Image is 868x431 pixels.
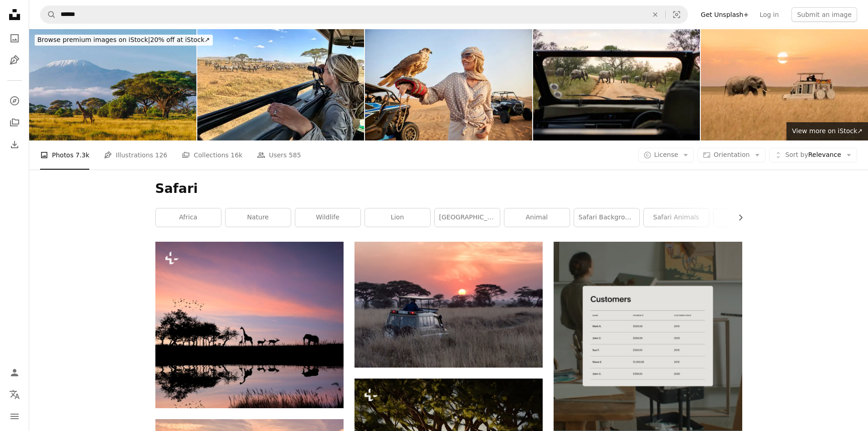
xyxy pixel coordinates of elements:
[231,150,242,160] span: 16k
[554,242,742,430] img: file-1747939376688-baf9a4a454ffimage
[354,242,543,368] img: man riding on gray car during sunset
[182,140,242,170] a: Collections 16k
[365,29,532,140] img: Beautiful woman holding falcon in Dubai desert
[40,5,688,24] form: Find visuals sitewide
[226,208,291,227] a: nature
[29,29,218,51] a: Browse premium images on iStock|20% off at iStock↗
[769,148,857,162] button: Sort byRelevance
[754,7,784,22] a: Log in
[791,7,857,22] button: Submit an image
[786,122,868,140] a: View more on iStock↗
[638,148,694,162] button: License
[5,135,24,154] a: Download History
[29,29,196,140] img: Masai giraffe in front of Kilimanjaro mountain in Amboseli National Park, Kenya
[504,208,570,227] a: animal
[156,208,221,227] a: africa
[365,208,430,227] a: lion
[155,150,168,160] span: 126
[5,407,24,426] button: Menu
[732,208,742,227] button: scroll list to the right
[5,363,24,382] a: Log in / Sign up
[785,151,808,158] span: Sort by
[197,29,365,140] img: Woman Looking Through Binoculars While Standing In Jeep
[695,7,754,22] a: Get Unsplash+
[37,36,210,43] span: 20% off at iStock ↗
[792,127,863,135] span: View more on iStock ↗
[714,208,779,227] a: jungle
[714,151,750,158] span: Orientation
[257,140,301,170] a: Users 585
[533,29,700,140] img: Tourist vehicle watching an elephant herd crossing a road in a national park
[295,208,360,227] a: wildlife
[41,6,56,23] button: Search Unsplash
[37,36,150,43] span: Browse premium images on iStock |
[435,208,500,227] a: [GEOGRAPHIC_DATA]
[666,6,688,23] button: Visual search
[645,6,665,23] button: Clear
[104,140,167,170] a: Illustrations 126
[354,301,543,309] a: man riding on gray car during sunset
[701,29,868,140] img: African elephant walking with tourist car stop by watching during sunset at Masai Mara National R...
[155,242,344,408] img: Concept image of wild animals silhouette against vibrant sunset sky for Africa safari
[5,51,24,69] a: Illustrations
[5,92,24,110] a: Explore
[785,151,841,160] span: Relevance
[5,29,24,47] a: Photos
[644,208,709,227] a: safari animals
[5,385,24,404] button: Language
[654,151,678,158] span: License
[698,148,765,162] button: Orientation
[289,150,301,160] span: 585
[5,114,24,132] a: Collections
[155,181,742,197] h1: Safari
[155,321,344,329] a: Concept image of wild animals silhouette against vibrant sunset sky for Africa safari
[574,208,639,227] a: safari background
